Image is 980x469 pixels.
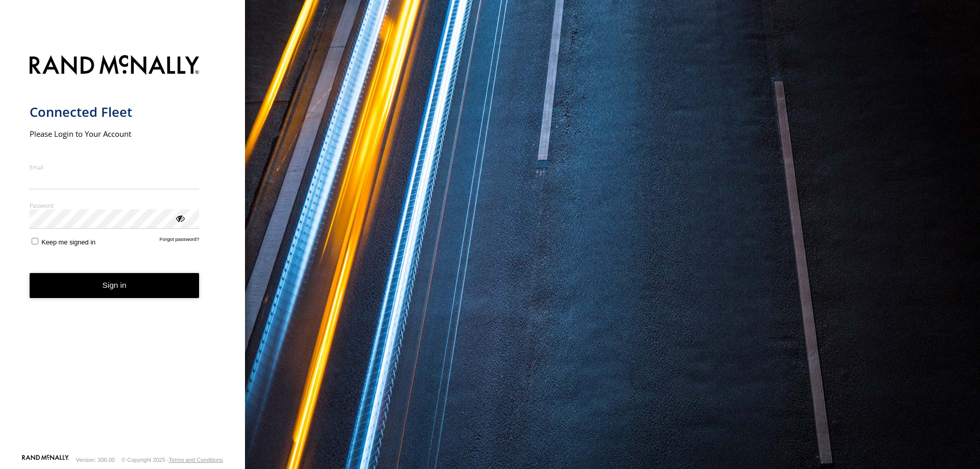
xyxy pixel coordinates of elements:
[175,213,185,223] div: ViewPassword
[76,457,115,463] div: Version: 306.00
[160,236,200,246] a: Forgot password?
[30,53,200,79] img: Rand McNally
[30,129,200,139] h2: Please Login to Your Account
[30,49,216,454] form: main
[30,163,200,171] label: Email
[30,273,200,298] button: Sign in
[169,457,223,463] a: Terms and Conditions
[22,455,69,465] a: Visit our Website
[30,104,200,120] h1: Connected Fleet
[121,457,223,463] div: © Copyright 2025 -
[32,238,38,244] input: Keep me signed in
[30,202,200,209] label: Password
[41,238,95,246] span: Keep me signed in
